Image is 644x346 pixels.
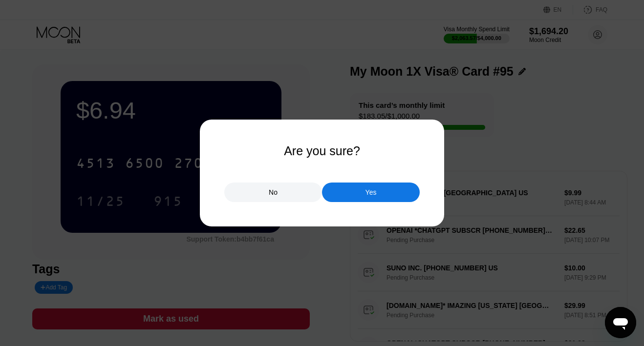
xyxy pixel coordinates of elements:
div: Are you sure? [284,144,360,158]
iframe: Кнопка запуска окна обмена сообщениями [605,307,636,338]
div: Yes [322,183,420,202]
div: No [224,183,322,202]
div: No [269,188,278,197]
div: Yes [365,188,377,197]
